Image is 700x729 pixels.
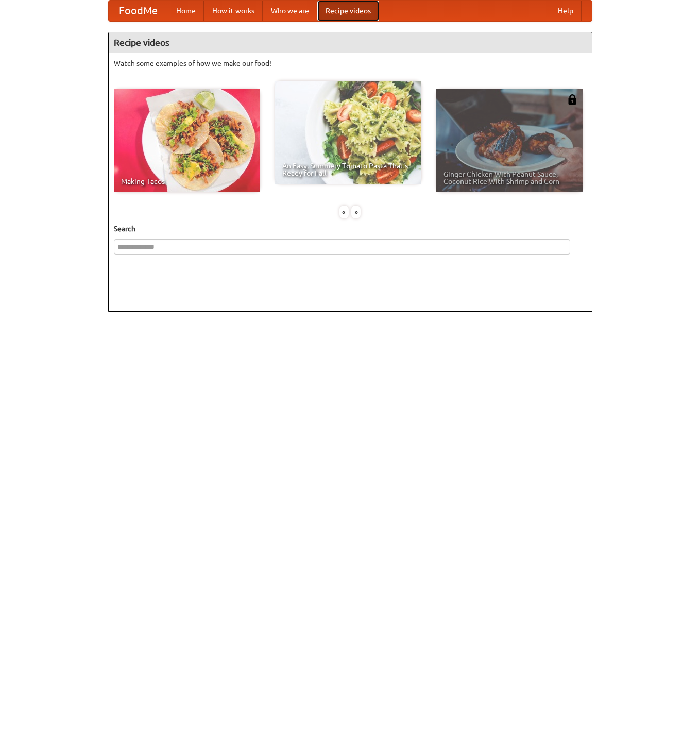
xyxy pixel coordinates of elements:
a: Making Tacos [114,89,260,192]
div: » [351,206,361,218]
p: Watch some examples of how we make our food! [114,58,587,69]
h5: Search [114,224,587,234]
img: 483408.png [567,94,577,105]
a: Help [550,1,582,21]
div: « [339,206,349,218]
span: Making Tacos [121,178,253,185]
a: How it works [204,1,263,21]
a: Home [168,1,204,21]
span: An Easy, Summery Tomato Pasta That's Ready for Fall [282,162,414,177]
h4: Recipe videos [109,32,592,53]
a: Who we are [263,1,317,21]
a: Recipe videos [317,1,379,21]
a: FoodMe [109,1,168,21]
a: An Easy, Summery Tomato Pasta That's Ready for Fall [275,81,421,184]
